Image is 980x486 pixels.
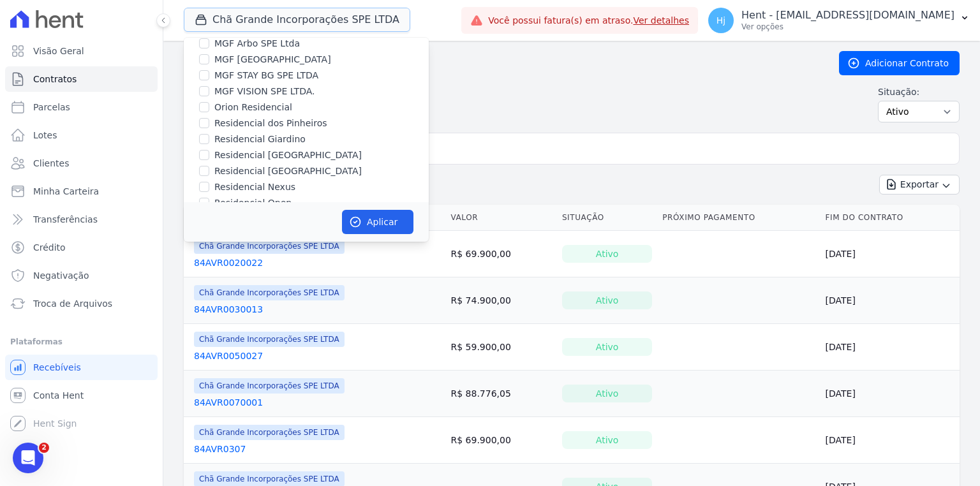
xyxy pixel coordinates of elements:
a: 84AVR0070001 [194,396,263,409]
span: Visão Geral [33,45,84,57]
label: Orion Residencial [214,101,292,114]
a: Ver detalhes [633,15,689,26]
td: R$ 69.900,00 [445,417,556,464]
button: Aplicar [342,210,413,234]
p: Hent - [EMAIL_ADDRESS][DOMAIN_NAME] [741,9,954,22]
th: Valor [445,205,556,231]
a: Conta Hent [5,383,158,408]
label: Residencial Nexus [214,180,295,194]
span: Contratos [33,73,77,85]
a: 84AVR0307 [194,443,246,455]
a: Contratos [5,66,158,92]
label: Residencial [GEOGRAPHIC_DATA] [214,165,362,178]
a: Recebíveis [5,355,158,380]
th: Próximo Pagamento [657,205,820,231]
td: R$ 88.776,05 [445,371,556,417]
span: Chã Grande Incorporações SPE LTDA [194,378,345,394]
a: 84AVR0020022 [194,256,263,269]
label: Situação: [878,85,960,98]
span: Chã Grande Incorporações SPE LTDA [194,239,345,254]
label: MGF STAY BG SPE LTDA [214,69,318,82]
label: Residencial Giardino [214,133,306,146]
td: [DATE] [820,324,960,371]
span: Minha Carteira [33,185,99,198]
div: Ativo [562,338,652,356]
input: Buscar por nome do lote [205,136,954,161]
td: R$ 74.900,00 [445,277,556,324]
span: Negativação [33,269,89,282]
span: Chã Grande Incorporações SPE LTDA [194,425,345,440]
span: Transferências [33,213,98,226]
span: Parcelas [33,101,70,114]
a: Troca de Arquivos [5,291,158,316]
a: Clientes [5,151,158,176]
a: Crédito [5,235,158,260]
h2: Contratos [184,52,819,75]
a: Negativação [5,263,158,288]
div: Ativo [562,385,652,402]
div: Ativo [562,431,652,449]
label: Residencial Open [214,196,292,210]
p: Ver opções [741,22,954,32]
div: Ativo [562,291,652,309]
th: Fim do Contrato [820,205,960,231]
td: [DATE] [820,277,960,324]
span: Você possui fatura(s) em atraso. [488,14,689,27]
td: [DATE] [820,417,960,464]
a: 84AVR0030013 [194,303,263,316]
span: Conta Hent [33,389,84,402]
span: Recebíveis [33,361,81,374]
label: MGF [GEOGRAPHIC_DATA] [214,53,331,66]
label: MGF VISION SPE LTDA. [214,85,315,98]
div: Plataformas [10,334,152,350]
label: MGF Arbo SPE Ltda [214,37,300,50]
label: Residencial dos Pinheiros [214,117,327,130]
span: Troca de Arquivos [33,297,112,310]
a: Adicionar Contrato [839,51,960,75]
td: R$ 69.900,00 [445,231,556,277]
button: Hj Hent - [EMAIL_ADDRESS][DOMAIN_NAME] Ver opções [698,3,980,38]
span: Lotes [33,129,57,142]
a: Visão Geral [5,38,158,64]
td: [DATE] [820,231,960,277]
button: Chã Grande Incorporações SPE LTDA [184,8,410,32]
th: Situação [557,205,657,231]
span: 2 [39,443,49,453]
a: Lotes [5,122,158,148]
label: Residencial [GEOGRAPHIC_DATA] [214,149,362,162]
a: Minha Carteira [5,179,158,204]
td: [DATE] [820,371,960,417]
span: Clientes [33,157,69,170]
td: R$ 59.900,00 [445,324,556,371]
a: 84AVR0050027 [194,350,263,362]
a: Transferências [5,207,158,232]
span: Chã Grande Incorporações SPE LTDA [194,285,345,300]
iframe: Intercom live chat [13,443,43,473]
span: Crédito [33,241,66,254]
span: Hj [716,16,725,25]
button: Exportar [879,175,960,195]
span: Chã Grande Incorporações SPE LTDA [194,332,345,347]
a: Parcelas [5,94,158,120]
div: Ativo [562,245,652,263]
